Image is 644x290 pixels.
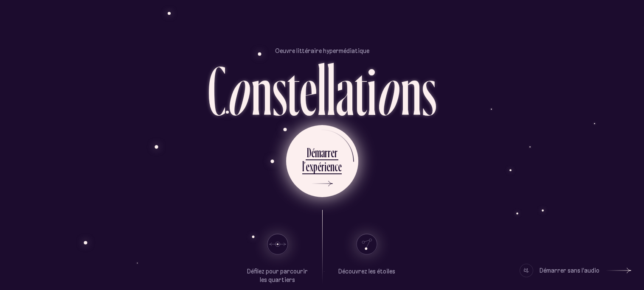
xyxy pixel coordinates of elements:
[302,158,304,175] div: l
[326,158,330,175] div: e
[318,158,321,175] div: é
[338,268,395,276] p: Découvrez les étoiles
[317,55,326,125] div: l
[325,144,328,161] div: r
[287,55,300,125] div: t
[331,144,335,161] div: e
[275,47,369,55] p: Oeuvre littéraire hypermédiatique
[306,158,309,175] div: e
[328,144,331,161] div: r
[540,264,599,277] div: Démarrer sans l’audio
[520,264,631,277] button: Démarrer sans l’audio
[338,158,342,175] div: e
[313,158,318,175] div: p
[326,55,336,125] div: l
[208,55,226,125] div: C
[375,55,401,125] div: o
[335,158,338,175] div: c
[315,144,321,161] div: m
[354,55,367,125] div: t
[251,55,272,125] div: n
[401,55,422,125] div: n
[246,268,309,284] p: Défilez pour parcourir les quartiers
[321,144,325,161] div: a
[272,55,287,125] div: s
[321,158,324,175] div: r
[367,55,377,125] div: i
[335,144,337,161] div: r
[330,158,335,175] div: n
[324,158,326,175] div: i
[307,144,311,161] div: D
[309,158,313,175] div: x
[286,125,358,197] button: Démarrerl’expérience
[300,55,317,125] div: e
[311,144,315,161] div: é
[336,55,354,125] div: a
[422,55,436,125] div: s
[304,158,306,175] div: ’
[226,55,251,125] div: o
